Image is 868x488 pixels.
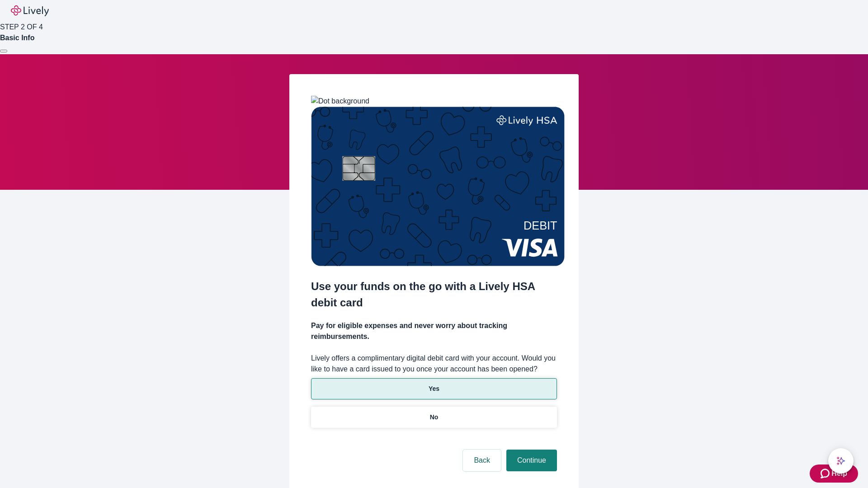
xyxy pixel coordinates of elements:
[11,5,49,16] img: Lively
[311,353,557,375] label: Lively offers a complimentary digital debit card with your account. Would you like to have a card...
[463,450,501,471] button: Back
[836,456,845,465] svg: Lively AI Assistant
[311,320,557,342] h4: Pay for eligible expenses and never worry about tracking reimbursements.
[506,450,557,471] button: Continue
[311,96,369,107] img: Dot background
[430,413,439,422] p: No
[311,407,557,428] button: No
[311,278,557,311] h2: Use your funds on the go with a Lively HSA debit card
[429,384,439,394] p: Yes
[831,468,847,479] span: Help
[311,107,565,266] img: Debit card
[311,378,557,399] button: Yes
[828,448,854,474] button: chat
[821,468,831,479] svg: Zendesk support icon
[810,465,858,483] button: Zendesk support iconHelp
